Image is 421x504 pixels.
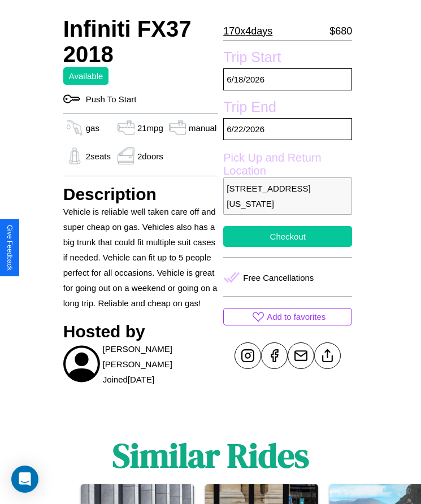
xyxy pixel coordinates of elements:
[115,147,137,164] img: gas
[267,309,325,324] p: Add to favorites
[223,118,352,140] p: 6 / 22 / 2026
[223,308,352,325] button: Add to favorites
[223,22,272,40] p: 170 x 4 days
[103,341,218,372] p: [PERSON_NAME] [PERSON_NAME]
[103,372,154,387] p: Joined [DATE]
[223,177,352,215] p: [STREET_ADDRESS][US_STATE]
[223,226,352,247] button: Checkout
[86,120,99,136] p: gas
[63,147,86,164] img: gas
[63,322,218,341] h3: Hosted by
[223,49,352,68] label: Trip Start
[63,185,218,204] h3: Description
[189,120,216,136] p: manual
[63,16,218,67] h2: Infiniti FX37 2018
[6,225,14,271] div: Give Feedback
[166,119,189,136] img: gas
[137,149,163,164] p: 2 doors
[11,466,38,493] div: Open Intercom Messenger
[243,270,314,285] p: Free Cancellations
[86,149,111,164] p: 2 seats
[223,151,352,177] label: Pick Up and Return Location
[69,68,103,84] p: Available
[63,119,86,136] img: gas
[223,68,352,90] p: 6 / 18 / 2026
[115,119,137,136] img: gas
[329,22,352,40] p: $ 680
[223,99,352,118] label: Trip End
[137,120,163,136] p: 21 mpg
[63,204,218,311] p: Vehicle is reliable well taken care off and super cheap on gas. Vehicles also has a big trunk tha...
[80,92,137,107] p: Push To Start
[112,432,309,479] h1: Similar Rides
